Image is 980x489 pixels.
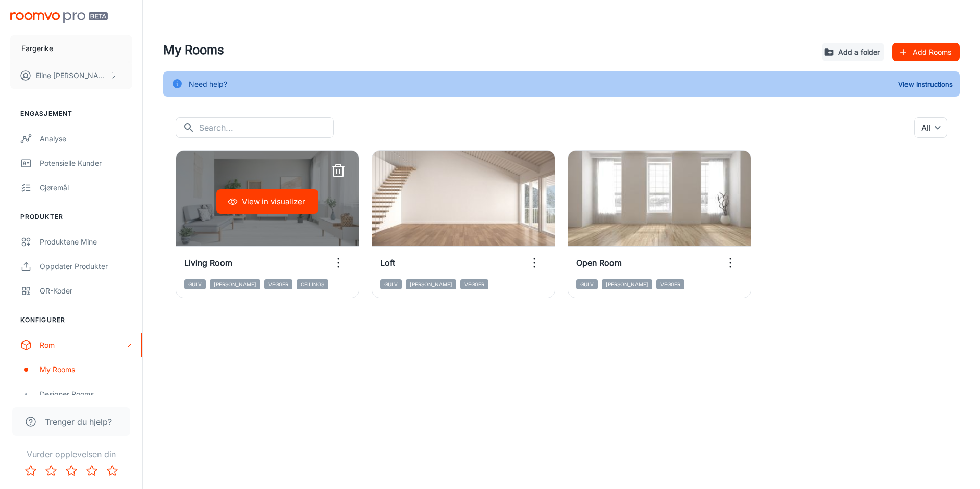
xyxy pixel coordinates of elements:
button: Add a folder [822,43,884,61]
h6: Open Room [576,257,622,269]
span: [PERSON_NAME] [602,279,652,289]
h6: Living Room [184,257,232,269]
span: Vegger [264,279,292,289]
span: Gulv [184,279,206,289]
div: Need help? [189,75,227,94]
span: Vegger [656,279,684,289]
input: Search... [199,117,334,138]
div: Potensielle kunder [40,158,132,169]
h6: Loft [380,257,395,269]
button: Eline [PERSON_NAME] [10,62,132,89]
span: Vegger [460,279,488,289]
div: All [914,117,947,138]
span: Gulv [576,279,598,289]
h4: My Rooms [163,41,814,59]
span: [PERSON_NAME] [406,279,456,289]
div: Analyse [40,133,132,144]
span: Ceilings [297,279,328,289]
p: Eline [PERSON_NAME] [36,70,108,81]
div: Rom [40,339,124,351]
div: Oppdater produkter [40,261,132,272]
div: Produktene mine [40,236,132,248]
button: Add Rooms [892,43,960,61]
button: View in visualizer [216,189,318,214]
button: View Instructions [896,77,955,92]
span: Gulv [380,279,402,289]
div: Gjøremål [40,182,132,193]
div: QR-koder [40,285,132,297]
span: [PERSON_NAME] [210,279,260,289]
button: Fargerike [10,35,132,62]
p: Fargerike [21,43,53,54]
img: Roomvo PRO Beta [10,12,108,23]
